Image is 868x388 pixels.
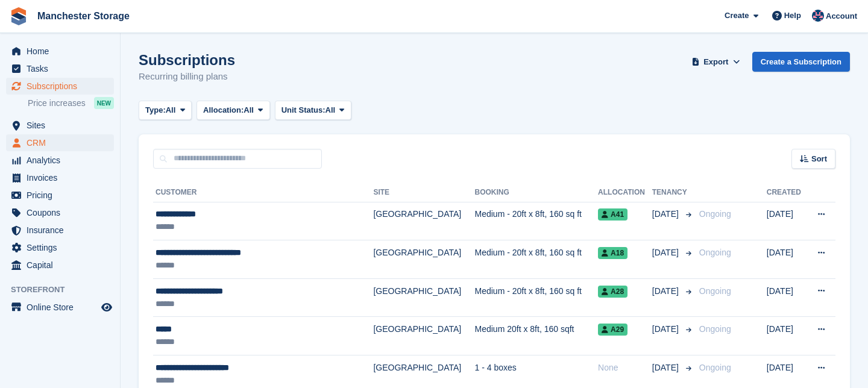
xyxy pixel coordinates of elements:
[373,202,474,240] td: [GEOGRAPHIC_DATA]
[767,202,807,240] td: [DATE]
[767,278,807,317] td: [DATE]
[811,153,827,165] span: Sort
[244,104,254,116] span: All
[27,60,99,77] span: Tasks
[699,248,731,257] span: Ongoing
[27,152,99,169] span: Analytics
[6,117,114,134] a: menu
[94,97,114,109] div: NEW
[6,257,114,274] a: menu
[139,70,235,84] p: Recurring billing plans
[475,202,599,240] td: Medium - 20ft x 8ft, 160 sq ft
[475,240,599,279] td: Medium - 20ft x 8ft, 160 sq ft
[197,101,270,120] button: Allocation: All
[598,361,652,374] div: None
[373,317,474,355] td: [GEOGRAPHIC_DATA]
[6,222,114,239] a: menu
[27,43,99,60] span: Home
[6,169,114,186] a: menu
[99,300,114,314] a: Preview store
[139,101,192,120] button: Type: All
[652,208,681,221] span: [DATE]
[27,257,99,274] span: Capital
[28,96,114,110] a: Price increases NEW
[725,10,749,22] span: Create
[33,6,134,26] a: Manchester Storage
[767,240,807,279] td: [DATE]
[28,98,86,109] span: Price increases
[11,284,120,296] span: Storefront
[475,183,599,202] th: Booking
[598,183,652,202] th: Allocation
[27,222,99,239] span: Insurance
[281,104,325,116] span: Unit Status:
[598,208,627,221] span: A41
[10,7,28,25] img: stora-icon-8386f47178a22dfd0bd8f6a31ec36ba5ce8667c1dd55bd0f319d3a0aa187defe.svg
[752,52,850,72] a: Create a Subscription
[652,323,681,336] span: [DATE]
[166,104,176,116] span: All
[6,152,114,169] a: menu
[373,278,474,317] td: [GEOGRAPHIC_DATA]
[27,78,99,95] span: Subscriptions
[6,204,114,221] a: menu
[767,317,807,355] td: [DATE]
[767,183,807,202] th: Created
[373,240,474,279] td: [GEOGRAPHIC_DATA]
[6,239,114,256] a: menu
[139,52,235,68] h1: Subscriptions
[699,209,731,219] span: Ongoing
[475,278,599,317] td: Medium - 20ft x 8ft, 160 sq ft
[373,183,474,202] th: Site
[598,286,627,298] span: A28
[475,317,599,355] td: Medium 20ft x 8ft, 160 sqft
[27,117,99,134] span: Sites
[6,187,114,204] a: menu
[703,56,728,68] span: Export
[145,104,166,116] span: Type:
[598,324,627,336] span: A29
[153,183,373,202] th: Customer
[27,239,99,256] span: Settings
[27,187,99,204] span: Pricing
[652,285,681,298] span: [DATE]
[826,10,857,22] span: Account
[325,104,336,116] span: All
[690,52,743,72] button: Export
[275,101,351,120] button: Unit Status: All
[652,361,681,374] span: [DATE]
[699,363,731,372] span: Ongoing
[6,134,114,151] a: menu
[27,204,99,221] span: Coupons
[699,324,731,334] span: Ongoing
[27,299,99,316] span: Online Store
[699,286,731,296] span: Ongoing
[27,134,99,151] span: CRM
[203,104,244,116] span: Allocation:
[784,10,801,22] span: Help
[6,299,114,316] a: menu
[6,60,114,77] a: menu
[652,246,681,259] span: [DATE]
[6,43,114,60] a: menu
[6,78,114,95] a: menu
[27,169,99,186] span: Invoices
[598,247,627,259] span: A18
[652,183,694,202] th: Tenancy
